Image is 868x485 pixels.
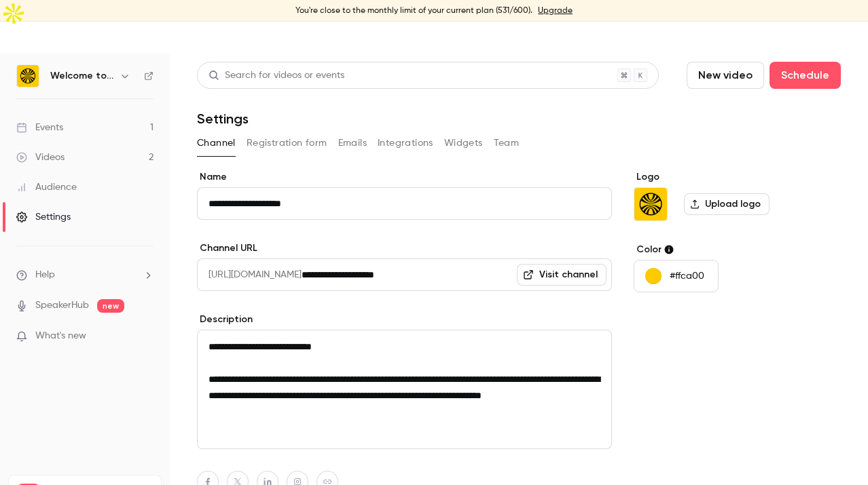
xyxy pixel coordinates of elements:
[634,170,841,221] section: Logo
[338,132,367,154] button: Emails
[687,62,764,89] button: New video
[35,298,89,313] a: SpeakerHub
[197,313,612,326] label: Description
[16,151,65,164] div: Videos
[97,299,124,313] span: new
[197,111,249,127] h1: Settings
[197,241,612,255] label: Channel URL
[197,258,302,291] span: [URL][DOMAIN_NAME]
[197,132,236,154] button: Channel
[17,65,39,87] img: Welcome to the Jungle
[137,330,153,343] iframe: Noticeable Trigger
[16,180,77,194] div: Audience
[770,62,841,89] button: Schedule
[517,264,607,286] a: Visit channel
[634,170,841,184] label: Logo
[209,69,344,83] div: Search for videos or events
[634,243,841,256] label: Color
[378,132,433,154] button: Integrations
[16,210,71,224] div: Settings
[494,132,520,154] button: Team
[16,268,153,282] li: help-dropdown-opener
[444,132,483,154] button: Widgets
[684,193,770,215] label: Upload logo
[35,268,55,282] span: Help
[634,260,719,292] button: #ffca00
[197,170,612,184] label: Name
[634,188,667,220] img: Welcome to the Jungle
[670,269,704,283] p: #ffca00
[16,121,63,134] div: Events
[35,329,86,343] span: What's new
[538,5,573,16] a: Upgrade
[50,69,114,83] h6: Welcome to the Jungle
[247,132,327,154] button: Registration form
